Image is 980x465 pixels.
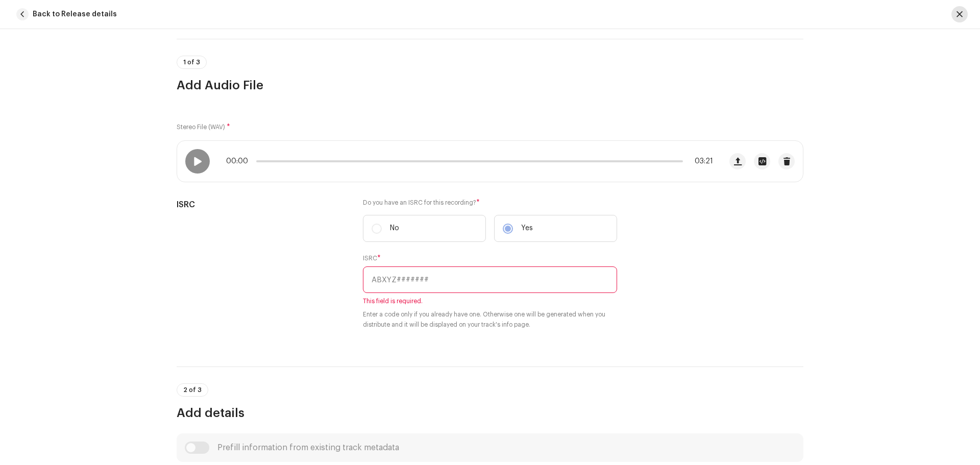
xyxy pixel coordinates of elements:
[521,223,533,234] p: Yes
[177,199,347,211] h5: ISRC
[177,124,225,130] small: Stereo File (WAV)
[687,157,713,165] span: 03:21
[226,157,252,165] span: 00:00
[177,77,803,93] h3: Add Audio File
[177,405,803,421] h3: Add details
[363,254,381,262] label: ISRC
[363,266,617,293] input: ABXYZ#######
[363,199,617,207] label: Do you have an ISRC for this recording?
[183,59,200,65] span: 1 of 3
[390,223,399,234] p: No
[363,309,617,330] small: Enter a code only if you already have one. Otherwise one will be generated when you distribute an...
[183,387,202,393] span: 2 of 3
[363,297,617,305] span: This field is required.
